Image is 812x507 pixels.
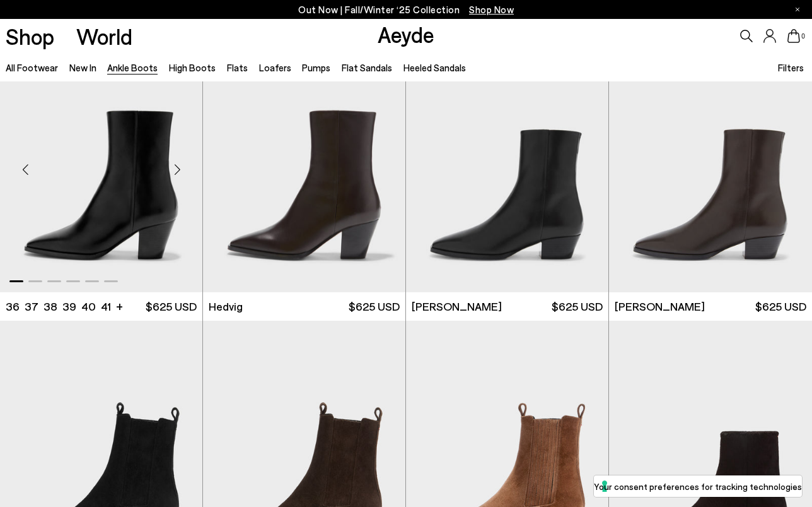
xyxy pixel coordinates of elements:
a: Ankle Boots [107,62,158,73]
a: New In [69,62,96,73]
p: Out Now | Fall/Winter ‘25 Collection [298,2,514,18]
a: Next slide Previous slide [203,37,405,292]
span: 0 [800,33,806,40]
span: [PERSON_NAME] [615,299,705,314]
label: Your consent preferences for tracking technologies [594,480,802,493]
a: Heeled Sandals [403,62,466,73]
img: Baba Pointed Cowboy Boots [406,37,608,292]
span: Navigate to /collections/new-in [469,4,514,15]
a: Pumps [302,62,330,73]
div: 1 / 6 [203,37,405,292]
span: $625 USD [755,299,806,314]
a: Shop [6,25,54,47]
span: $625 USD [349,299,400,314]
li: 38 [43,299,57,314]
a: [PERSON_NAME] $625 USD [609,292,812,321]
span: Hedvig [209,299,243,314]
a: Flats [227,62,248,73]
a: World [76,25,132,47]
img: Baba Pointed Cowboy Boots [609,37,812,292]
a: All Footwear [6,62,58,73]
li: 37 [25,299,38,314]
button: Your consent preferences for tracking technologies [594,475,802,497]
span: [PERSON_NAME] [412,299,502,314]
div: 1 / 6 [406,37,608,292]
a: 0 [787,29,800,43]
span: $625 USD [146,299,197,314]
a: Aeyde [378,21,434,47]
a: Hedvig $625 USD [203,292,405,321]
li: + [116,297,123,314]
div: Next slide [158,151,196,189]
a: Loafers [259,62,291,73]
li: 40 [81,299,96,314]
li: 39 [62,299,76,314]
li: 36 [6,299,20,314]
ul: variant [6,299,107,314]
li: 41 [101,299,111,314]
span: Filters [778,62,804,73]
a: High Boots [169,62,216,73]
a: [PERSON_NAME] $625 USD [406,292,608,321]
span: $625 USD [552,299,603,314]
a: Next slide Previous slide [406,37,608,292]
img: Hedvig Cowboy Ankle Boots [203,37,405,292]
div: Previous slide [6,151,44,189]
a: Flat Sandals [342,62,392,73]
